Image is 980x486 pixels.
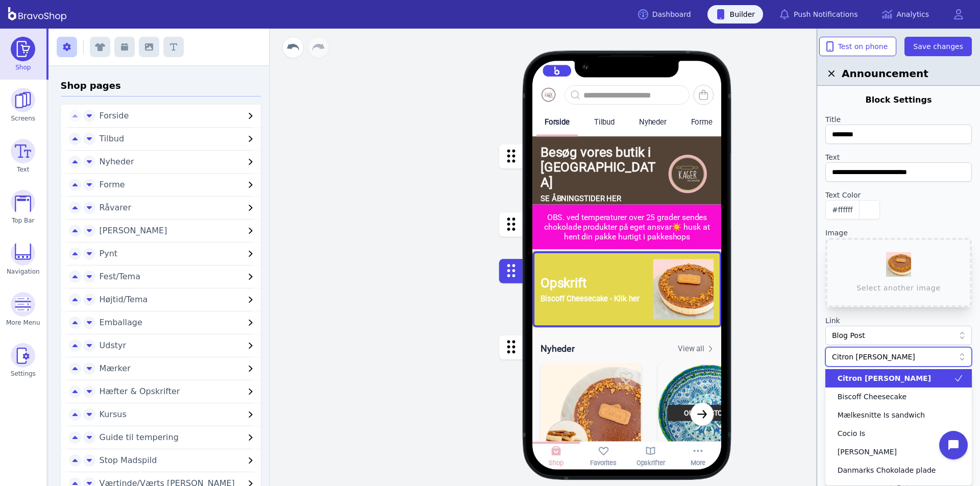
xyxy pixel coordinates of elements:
h2: Announcement [825,66,972,81]
div: Forside [545,117,570,126]
label: Text Color [825,190,972,200]
span: Danmarks Chokolade plade [838,465,936,475]
button: Hæfter & Opskrifter [95,385,261,398]
img: BravoShop [8,7,66,21]
button: Besøg vores butik i [GEOGRAPHIC_DATA]SE ÅBNINGSTIDER HER [532,136,722,211]
div: Forme [691,117,713,126]
span: Tilbud [100,134,125,143]
div: Citron [PERSON_NAME] [832,352,954,362]
button: Højtid/Tema [95,294,261,306]
button: Select another image [825,238,972,307]
span: Forme [100,180,125,189]
a: Dashboard [630,5,699,23]
span: Settings [11,370,36,378]
span: Pynt [100,249,118,258]
span: Shop [15,63,31,71]
span: Test on phone [828,41,888,52]
button: Save changes [904,37,972,56]
button: Stop Madspild [95,454,261,467]
label: Text [825,152,972,162]
span: Stop Madspild [100,455,157,465]
button: Forside [95,110,261,122]
span: Cocio Is [838,428,865,439]
div: Block Settings [825,94,972,106]
span: Hæfter & Opskrifter [100,386,180,396]
span: Guide til tempering [100,432,179,442]
span: Nyheder [100,157,134,166]
span: Screens [11,114,36,123]
span: Fest/Tema [100,272,140,281]
span: More Menu [6,319,40,327]
span: Citron [PERSON_NAME] [838,373,931,383]
span: [PERSON_NAME] [100,226,167,235]
span: Text [17,165,29,174]
button: Udstyr [95,339,261,352]
span: Mærker [100,363,131,373]
button: Råvarer [95,202,261,214]
div: Opskrifter [636,459,665,467]
span: Biscoff Cheesecake [838,392,906,402]
button: Tilbud [95,133,261,145]
button: #ffffff [825,200,880,220]
span: #ffffff [832,206,853,214]
div: Blog Post [832,330,954,341]
span: Højtid/Tema [100,295,148,304]
button: Guide til tempering [95,431,261,444]
button: [PERSON_NAME] [95,225,261,237]
label: Link [825,315,972,326]
a: Analytics [874,5,937,23]
span: [PERSON_NAME] [838,447,897,457]
a: Builder [707,5,764,23]
div: Shop [549,459,563,467]
button: Forme [95,179,261,191]
span: Råvarer [100,203,132,212]
span: Navigation [7,268,40,276]
button: Mærker [95,362,261,375]
span: Forside [100,111,129,120]
button: Emballage [95,317,261,329]
div: Nyheder [639,117,667,126]
button: Pynt [95,248,261,260]
button: Kursus [95,408,261,421]
a: Push Notifications [771,5,866,23]
span: Top Bar [12,216,35,225]
div: More [691,459,705,467]
span: Save changes [913,41,963,52]
h3: Shop pages [61,79,261,96]
span: Mælkesnitte Is sandwich [838,410,925,420]
label: Image [825,228,972,238]
button: Fest/Tema [95,271,261,283]
span: Kursus [100,409,127,419]
span: Udstyr [100,341,127,350]
label: Title [825,114,972,125]
button: Test on phone [819,37,897,56]
div: Tilbud [594,117,615,126]
span: Emballage [100,318,142,327]
button: OBS. ved temperaturer over 25 grader sendes chokolade produkter på eget ansvar☀️ husk at hent din... [532,204,722,249]
div: Favorites [591,459,617,467]
button: OpskriftBiscoff Cheesecake - Klik her [532,251,722,327]
button: Nyheder [95,156,261,168]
